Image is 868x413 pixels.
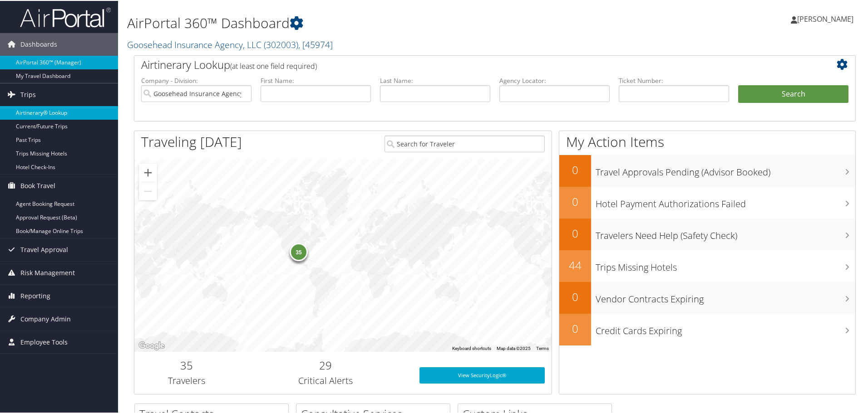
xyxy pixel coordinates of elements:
h2: 35 [141,357,232,372]
button: Zoom in [139,163,157,181]
span: Travel Approval [20,238,68,260]
a: [PERSON_NAME] [791,5,863,32]
h2: Airtinerary Lookup [141,56,789,72]
a: 0Travel Approvals Pending (Advisor Booked) [559,154,855,186]
h2: 0 [559,225,591,240]
h2: 0 [559,320,591,335]
button: Keyboard shortcuts [452,345,491,351]
img: airportal-logo.png [20,6,111,27]
label: Last Name: [380,75,490,84]
span: Trips [20,83,36,105]
h2: 29 [246,357,406,372]
a: Goosehead Insurance Agency, LLC [127,38,333,50]
span: Company Admin [20,307,71,330]
a: 0Travelers Need Help (Safety Check) [559,218,855,249]
span: Dashboards [20,32,57,55]
h3: Travelers Need Help (Safety Check) [596,224,855,241]
h3: Trips Missing Hotels [596,256,855,273]
h3: Credit Cards Expiring [596,319,855,336]
span: Book Travel [20,174,55,196]
h1: My Action Items [559,131,855,151]
button: Zoom out [139,181,157,199]
h2: 0 [559,288,591,304]
span: ( 302003 ) [264,38,298,50]
span: , [ 45974 ] [298,38,333,50]
a: 44Trips Missing Hotels [559,249,855,281]
span: Reporting [20,284,50,306]
span: (at least one field required) [230,60,317,70]
h3: Critical Alerts [246,374,406,386]
span: Map data ©2025 [497,345,531,350]
h3: Vendor Contracts Expiring [596,287,855,305]
h2: 0 [559,193,591,209]
a: Terms (opens in new tab) [536,345,549,350]
h1: AirPortal 360™ Dashboard [127,13,617,32]
a: 0Credit Cards Expiring [559,313,855,345]
span: Employee Tools [20,330,68,353]
h2: 44 [559,257,591,272]
button: Search [738,84,848,102]
h3: Travel Approvals Pending (Advisor Booked) [596,160,855,178]
img: Google [137,339,167,351]
span: Risk Management [20,261,75,283]
h1: Traveling [DATE] [141,131,242,151]
a: Open this area in Google Maps (opens a new window) [137,339,167,351]
a: View SecurityLogic® [419,366,545,383]
div: 35 [290,242,308,260]
span: [PERSON_NAME] [797,13,853,23]
h3: Hotel Payment Authorizations Failed [596,192,855,209]
label: Company - Division: [141,75,252,84]
label: Ticket Number: [619,75,729,84]
h3: Travelers [141,374,232,386]
a: 0Hotel Payment Authorizations Failed [559,186,855,218]
h2: 0 [559,161,591,177]
label: First Name: [261,75,371,84]
input: Search for Traveler [385,135,545,151]
a: 0Vendor Contracts Expiring [559,281,855,313]
label: Agency Locator: [499,75,610,84]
